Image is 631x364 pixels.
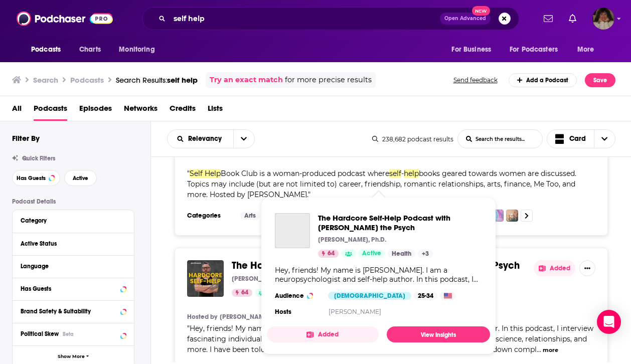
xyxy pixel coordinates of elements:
span: Quick Filters [22,155,55,162]
span: - [401,169,404,178]
input: Search podcasts, credits, & more... [170,11,440,27]
img: Podchaser - Follow, Share and Rate Podcasts [17,9,113,28]
img: User Profile [592,8,614,30]
a: The Hardcore Self-Help Podcast with Duff the Psych [275,213,310,248]
div: 238,682 podcast results [372,135,453,143]
span: Credits [170,100,196,121]
a: All [12,100,22,121]
button: more [543,346,558,354]
span: New [472,6,490,16]
a: View Insights [387,326,490,342]
div: Search Results: [116,75,198,85]
span: " " [187,169,576,199]
button: Save [585,73,615,87]
span: 64 [328,249,335,259]
a: Episodes [79,100,112,121]
span: Charts [79,43,101,57]
img: Kate's Take [506,210,518,222]
a: Try an exact match [210,74,283,86]
h3: Search [33,75,58,85]
button: open menu [168,135,233,142]
h2: Choose List sort [167,129,255,148]
button: Active [64,170,97,186]
img: The Hardcore Self-Help Podcast with Duff the Psych [187,260,224,297]
span: Show More [58,354,85,359]
span: books geared towards women are discussed. Topics may include (but are not limited to) career, fri... [187,169,576,199]
a: Show notifications dropdown [565,10,580,27]
div: 25-34 [414,292,437,300]
span: Has Guests [17,175,46,181]
button: Added [267,326,379,342]
a: The HardcoreSelf-HelpPodcast with [PERSON_NAME] the Psych [232,260,520,271]
a: Search Results:self help [116,75,198,85]
button: Added [534,260,575,276]
button: Send feedback [450,76,501,84]
button: open menu [503,40,572,59]
div: Active Status [21,240,119,247]
a: 64 [232,289,252,297]
span: help [404,169,419,178]
div: Category [21,217,119,224]
span: self [389,169,401,178]
button: Brand Safety & Suitability [21,305,126,317]
span: self help [167,75,198,85]
button: Has Guests [12,170,60,186]
span: author. In this podcast, I interview fascinating individuals and provide information about psycho... [187,324,593,354]
p: [PERSON_NAME], Ph.D. [232,275,300,283]
span: Podcasts [31,43,61,57]
a: Show notifications dropdown [540,10,557,27]
a: Health [388,250,415,258]
h3: Audience [275,292,320,300]
a: Arts [240,212,260,220]
span: The Hardcore Self-Help Podcast with [PERSON_NAME] the Psych [318,213,482,232]
button: Has Guests [21,282,126,295]
button: Show More Button [579,260,595,276]
p: [PERSON_NAME], Ph.D. [318,236,386,244]
h4: Hosts [275,308,291,316]
span: Networks [124,100,157,121]
button: open menu [24,40,74,59]
span: Book Club is a woman-produced podcast where [221,169,389,178]
span: Relevancy [188,135,225,142]
a: Charts [73,40,107,59]
span: ... [537,345,541,354]
a: [PERSON_NAME] [220,313,270,321]
h2: Filter By [12,133,40,143]
a: Add a Podcast [509,73,577,87]
span: Political Skew [21,330,59,337]
div: Language [21,263,119,270]
button: Choose View [547,129,616,148]
button: Show profile menu [592,8,614,30]
button: Political SkewBeta [21,327,126,340]
a: The Hardcore Self-Help Podcast with Duff the Psych [318,213,482,232]
span: For Podcasters [510,43,558,57]
div: Beta [63,331,74,337]
button: Active Status [21,237,126,250]
div: Brand Safety & Suitability [21,308,117,315]
span: For Business [451,43,491,57]
p: Podcast Details [12,198,134,205]
span: Logged in as angelport [592,8,614,30]
a: +3 [418,250,433,258]
a: Podcasts [34,100,67,121]
a: 64 [318,250,339,258]
div: Open Intercom Messenger [597,310,621,334]
span: The Hardcore [232,259,295,272]
a: Lists [208,100,223,121]
button: open menu [112,40,168,59]
button: open menu [444,40,504,59]
span: Active [73,175,88,181]
div: [DEMOGRAPHIC_DATA] [328,292,411,300]
img: Where I Made A Mistake: Some Incident Of How To Tackle Different Situations [492,210,504,222]
span: Card [569,135,586,142]
span: Self Help [190,169,221,178]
